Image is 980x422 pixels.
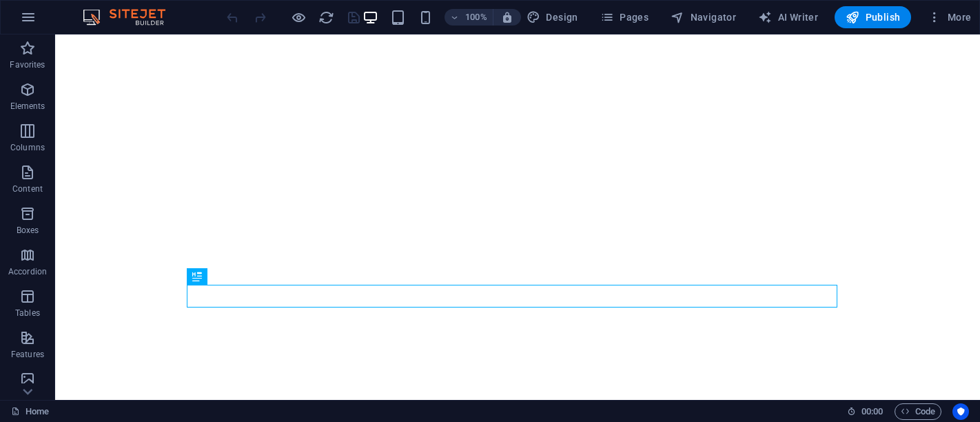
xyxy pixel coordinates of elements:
[501,11,513,23] i: On resize automatically adjust zoom level to fit chosen device.
[871,406,873,416] span: :
[79,9,183,26] img: Editor Logo
[465,9,487,26] h6: 100%
[8,266,47,277] p: Accordion
[758,10,818,24] span: AI Writer
[15,308,40,319] p: Tables
[445,9,493,26] button: 100%
[10,142,45,153] p: Columns
[600,10,649,24] span: Pages
[10,101,45,112] p: Elements
[901,403,935,420] span: Code
[11,349,44,360] p: Features
[895,403,941,420] button: Code
[527,10,578,24] span: Design
[11,403,49,420] a: Click to cancel selection. Double-click to open Pages
[928,10,971,24] span: More
[665,6,742,28] button: Navigator
[17,225,39,236] p: Boxes
[318,10,334,26] i: Reload page
[835,6,911,28] button: Publish
[861,403,883,420] span: 00 00
[521,6,584,28] button: Design
[847,403,884,420] h6: Session time
[318,9,334,26] button: reload
[12,183,43,194] p: Content
[952,403,969,420] button: Usercentrics
[10,59,45,70] p: Favorites
[753,6,824,28] button: AI Writer
[290,9,307,26] button: Click here to leave preview mode and continue editing
[671,10,736,24] span: Navigator
[521,6,584,28] div: Design (Ctrl+Alt+Y)
[595,6,654,28] button: Pages
[922,6,977,28] button: More
[846,10,900,24] span: Publish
